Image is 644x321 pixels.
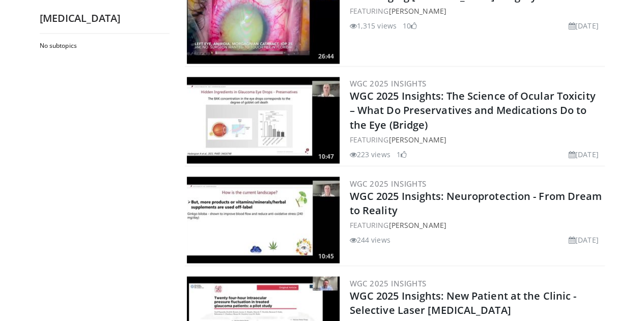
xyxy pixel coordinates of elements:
h2: [MEDICAL_DATA] [40,12,170,25]
li: 1,315 views [350,20,397,31]
div: FEATURING [350,219,603,230]
a: WGC 2025 Insights: Neuroprotection - From Dream to Reality [350,189,602,217]
li: 1 [397,149,407,159]
li: [DATE] [569,20,599,31]
a: [PERSON_NAME] [388,6,446,16]
a: 10:47 [187,77,340,163]
h2: No subtopics [40,42,167,50]
a: WGC 2025 Insights: The Science of Ocular Toxicity – What Do Preservatives and Medications Do to t... [350,89,596,131]
div: FEATURING [350,134,603,144]
a: [PERSON_NAME] [388,134,446,144]
img: 1ce5ff91-f06d-42a9-93f7-1ea0aa7a6971.300x170_q85_crop-smart_upscale.jpg [187,177,340,263]
a: WGC 2025 Insights: New Patient at the Clinic - Selective Laser [MEDICAL_DATA] [350,288,577,316]
a: 10:45 [187,177,340,263]
img: 4ce2aead-2345-4ecf-800d-964ae4436599.300x170_q85_crop-smart_upscale.jpg [187,77,340,163]
span: 26:44 [315,52,337,61]
div: FEATURING [350,6,603,16]
li: 10 [403,20,417,31]
span: 10:45 [315,251,337,260]
a: WGC 2025 Insights [350,78,427,89]
a: WGC 2025 Insights [350,178,427,188]
span: 10:47 [315,152,337,161]
a: WGC 2025 Insights [350,278,427,288]
li: [DATE] [569,234,599,245]
li: [DATE] [569,149,599,159]
li: 244 views [350,234,390,245]
a: [PERSON_NAME] [388,220,446,229]
li: 223 views [350,149,390,159]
